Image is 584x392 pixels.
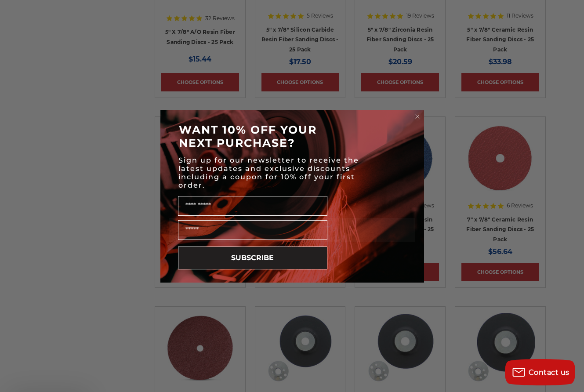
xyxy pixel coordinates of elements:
span: Sign up for our newsletter to receive the latest updates and exclusive discounts - including a co... [178,156,359,189]
button: SUBSCRIBE [178,247,327,269]
span: WANT 10% OFF YOUR NEXT PURCHASE? [179,123,317,149]
input: Email [178,220,327,240]
span: Contact us [529,368,569,377]
button: Contact us [505,359,575,385]
button: Close dialog [413,112,422,121]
